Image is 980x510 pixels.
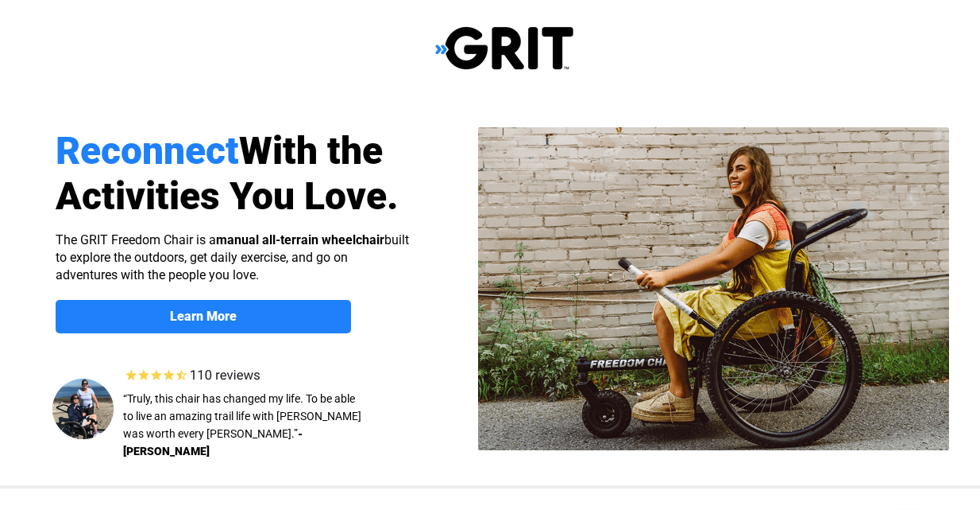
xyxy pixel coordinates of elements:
span: With the [239,128,383,173]
a: Learn More [56,300,351,333]
strong: manual all-terrain wheelchair [216,232,384,247]
strong: Learn More [170,309,237,324]
span: “Truly, this chair has changed my life. To be able to live an amazing trail life with [PERSON_NAM... [123,392,361,440]
span: Reconnect [56,128,239,173]
span: Activities You Love. [56,173,399,219]
span: The GRIT Freedom Chair is a built to explore the outdoors, get daily exercise, and go on adventur... [56,232,409,282]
